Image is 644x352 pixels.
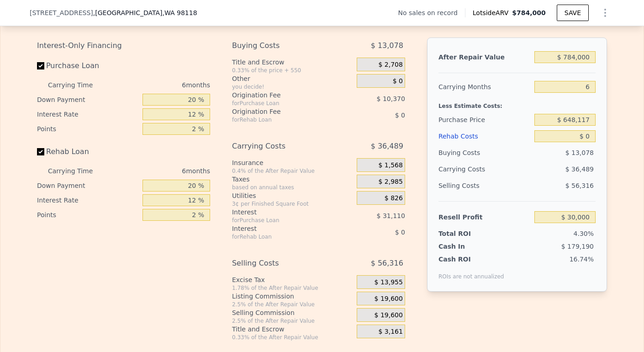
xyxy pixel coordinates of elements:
[565,182,594,189] span: $ 56,316
[232,74,353,83] div: Other
[37,58,139,74] label: Purchase Loan
[37,144,139,160] label: Rehab Loan
[232,233,334,240] div: for Rehab Loan
[232,67,353,74] div: 0.33% of the price + 550
[37,122,139,136] div: Points
[162,9,197,16] span: , WA 98118
[232,334,353,341] div: 0.33% of the After Repair Value
[232,224,334,233] div: Interest
[232,83,353,91] div: you decide!
[377,95,405,102] span: $ 10,370
[48,164,107,178] div: Carrying Time
[438,264,504,280] div: ROIs are not annualized
[93,8,197,17] span: , [GEOGRAPHIC_DATA]
[232,317,353,325] div: 2.5% of the After Repair Value
[398,8,465,17] div: No sales on record
[375,278,403,287] span: $ 13,955
[232,284,353,292] div: 1.78% of the After Repair Value
[232,37,334,54] div: Buying Costs
[375,295,403,303] span: $ 19,600
[438,95,596,112] div: Less Estimate Costs:
[438,79,531,95] div: Carrying Months
[232,184,353,191] div: based on annual taxes
[438,144,531,161] div: Buying Costs
[37,178,139,193] div: Down Payment
[232,91,334,100] div: Origination Fee
[48,78,107,92] div: Carrying Time
[438,177,531,194] div: Selling Costs
[512,9,546,16] span: $784,000
[395,229,405,236] span: $ 0
[232,208,334,217] div: Interest
[232,325,353,334] div: Title and Escrow
[438,242,496,251] div: Cash In
[111,78,210,92] div: 6 months
[377,212,405,219] span: $ 31,110
[232,255,334,272] div: Selling Costs
[561,243,594,250] span: $ 179,190
[232,308,353,317] div: Selling Commission
[596,4,614,22] button: Show Options
[565,165,594,173] span: $ 36,489
[37,62,44,69] input: Purchase Loan
[378,161,402,170] span: $ 1,568
[393,77,403,85] span: $ 0
[232,58,353,67] div: Title and Escrow
[385,194,403,203] span: $ 826
[232,292,353,301] div: Listing Commission
[565,149,594,156] span: $ 13,078
[574,230,594,237] span: 4.30%
[232,301,353,308] div: 2.5% of the After Repair Value
[37,148,44,155] input: Rehab Loan
[232,200,353,208] div: 3¢ per Finished Square Foot
[232,158,353,167] div: Insurance
[232,191,353,200] div: Utilities
[232,167,353,175] div: 0.4% of the After Repair Value
[438,49,531,65] div: After Repair Value
[438,209,531,225] div: Resell Profit
[557,5,589,21] button: SAVE
[232,138,334,155] div: Carrying Costs
[232,175,353,184] div: Taxes
[30,8,93,17] span: [STREET_ADDRESS]
[378,328,402,336] span: $ 3,161
[232,275,353,284] div: Excise Tax
[438,255,504,264] div: Cash ROI
[371,37,403,54] span: $ 13,078
[232,107,334,116] div: Origination Fee
[438,128,531,144] div: Rehab Costs
[37,92,139,107] div: Down Payment
[37,193,139,208] div: Interest Rate
[395,112,405,119] span: $ 0
[378,61,402,69] span: $ 2,708
[232,100,334,107] div: for Purchase Loan
[371,138,403,155] span: $ 36,489
[37,107,139,122] div: Interest Rate
[570,256,594,263] span: 16.74%
[232,217,334,224] div: for Purchase Loan
[37,37,210,54] div: Interest-Only Financing
[371,255,403,272] span: $ 56,316
[473,8,512,17] span: Lotside ARV
[438,161,496,177] div: Carrying Costs
[37,208,139,222] div: Points
[438,229,496,238] div: Total ROI
[438,112,531,128] div: Purchase Price
[232,116,334,123] div: for Rehab Loan
[111,164,210,178] div: 6 months
[378,178,402,186] span: $ 2,985
[375,311,403,320] span: $ 19,600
